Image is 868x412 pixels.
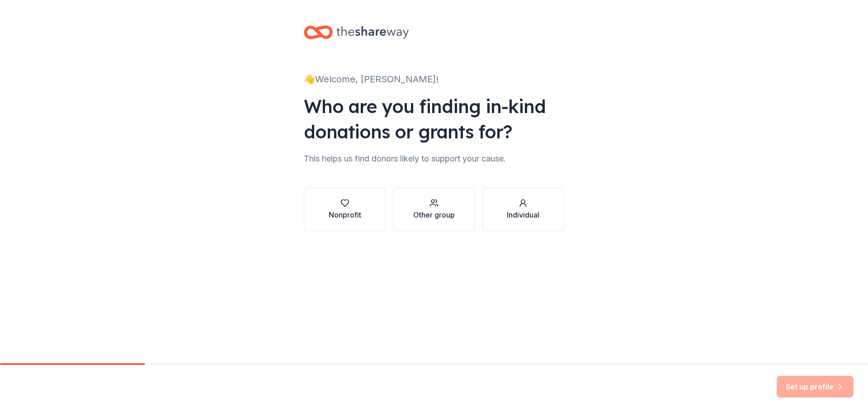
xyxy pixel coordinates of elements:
div: This helps us find donors likely to support your cause. [304,152,564,166]
div: Who are you finding in-kind donations or grants for? [304,94,564,144]
div: Other group [413,209,455,220]
button: Nonprofit [304,188,386,231]
div: Nonprofit [329,209,361,220]
button: Other group [393,188,475,231]
div: Individual [507,209,539,220]
button: Individual [482,188,564,231]
div: 👋 Welcome, [PERSON_NAME]! [304,72,564,86]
